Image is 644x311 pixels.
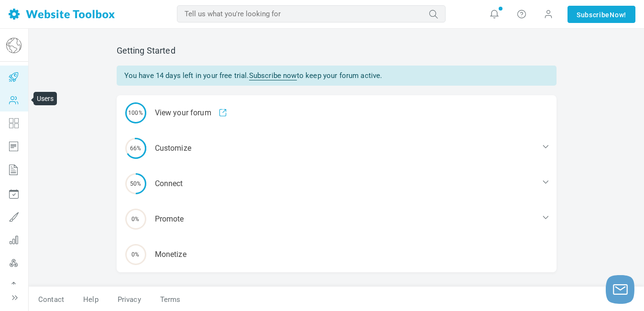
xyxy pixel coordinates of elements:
a: Contact [29,291,74,308]
h2: Getting Started [117,45,557,56]
div: You have 14 days left in your free trial. to keep your forum active. [117,66,557,86]
a: 100% View your forum [117,95,557,131]
div: Monetize [117,237,557,272]
div: Connect [117,166,557,201]
span: Now! [610,10,626,20]
div: Promote [117,201,557,237]
a: SubscribeNow! [568,6,635,23]
span: 66% [125,138,146,159]
div: Customize [117,131,557,166]
a: Privacy [108,291,151,308]
span: 100% [125,102,146,123]
div: Users [33,92,57,105]
span: 0% [125,209,146,230]
a: 0% Monetize [117,237,557,272]
a: Terms [151,291,190,308]
input: Tell us what you're looking for [177,5,446,22]
img: globe-icon.png [6,38,22,53]
span: 50% [125,173,146,194]
div: View your forum [117,95,557,131]
a: Help [74,291,108,308]
button: Launch chat [606,275,634,304]
span: 0% [125,244,146,265]
a: Subscribe now [249,71,297,80]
